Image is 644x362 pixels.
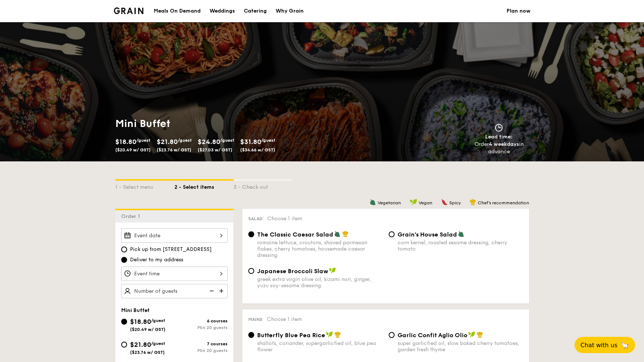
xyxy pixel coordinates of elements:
input: Japanese Broccoli Slawgreek extra virgin olive oil, kizami nori, ginger, yuzu soy-sesame dressing [248,268,254,274]
span: Mini Buffet [121,307,150,314]
div: 3 - Check out [234,181,293,191]
span: Mains [248,317,262,322]
img: icon-vegan.f8ff3823.svg [329,267,336,274]
input: Deliver to my address [121,257,127,263]
span: ($20.49 w/ GST) [115,147,151,152]
span: $21.80 [130,341,151,349]
span: $18.80 [130,318,151,326]
img: icon-vegetarian.fe4039eb.svg [369,199,376,205]
div: 1 - Select menu [115,181,174,191]
span: /guest [261,138,275,143]
span: Butterfly Blue Pea Rice [257,332,325,339]
h1: Mini Buffet [115,117,319,130]
div: Min 20 guests [174,348,228,353]
input: Grain's House Saladcorn kernel, roasted sesame dressing, cherry tomato [389,231,395,237]
span: ($23.76 w/ GST) [157,147,191,152]
span: Chat with us [580,342,617,349]
span: /guest [178,138,192,143]
img: icon-chef-hat.a58ddaea.svg [334,331,341,338]
span: ($34.66 w/ GST) [240,147,275,152]
span: 🦙 [620,341,629,349]
img: icon-vegan.f8ff3823.svg [468,331,476,338]
span: Grain's House Salad [398,231,457,238]
img: icon-vegan.f8ff3823.svg [410,199,417,205]
span: The Classic Caesar Salad [257,231,333,238]
input: $21.80/guest($23.76 w/ GST)7 coursesMin 20 guests [121,342,127,348]
img: icon-vegan.f8ff3823.svg [326,331,333,338]
span: Choose 1 item [267,316,302,322]
span: /guest [220,138,234,143]
div: 7 courses [174,341,228,346]
span: ($27.03 w/ GST) [198,147,232,152]
img: icon-chef-hat.a58ddaea.svg [342,231,349,237]
span: Lead time: [485,134,512,140]
div: greek extra virgin olive oil, kizami nori, ginger, yuzu soy-sesame dressing [257,276,383,289]
span: Deliver to my address [130,256,183,264]
strong: 4 weekdays [489,141,519,147]
div: shallots, coriander, supergarlicfied oil, blue pea flower [257,340,383,353]
span: Chef's recommendation [478,200,529,205]
input: Event time [121,267,228,281]
img: icon-reduce.1d2dbef1.svg [205,284,217,298]
span: $24.80 [198,138,220,146]
span: /guest [136,138,150,143]
img: icon-add.58712e84.svg [217,284,228,298]
span: Vegetarian [378,200,401,205]
img: icon-chef-hat.a58ddaea.svg [470,199,476,205]
span: Pick up from [STREET_ADDRESS] [130,246,212,253]
div: romaine lettuce, croutons, shaved parmesan flakes, cherry tomatoes, housemade caesar dressing [257,239,383,258]
div: Min 20 guests [174,325,228,330]
div: Order in advance [466,141,532,155]
input: Pick up from [STREET_ADDRESS] [121,247,127,252]
div: 2 - Select items [174,181,234,191]
div: super garlicfied oil, slow baked cherry tomatoes, garden fresh thyme [398,340,523,353]
img: Grain [114,7,144,14]
input: Number of guests [121,284,228,298]
span: $31.80 [240,138,261,146]
a: Logotype [114,7,144,14]
div: corn kernel, roasted sesame dressing, cherry tomato [398,239,523,252]
span: ($20.49 w/ GST) [130,327,166,332]
input: The Classic Caesar Saladromaine lettuce, croutons, shaved parmesan flakes, cherry tomatoes, house... [248,231,254,237]
span: $21.80 [157,138,178,146]
img: icon-vegetarian.fe4039eb.svg [458,231,464,237]
span: Garlic Confit Aglio Olio [398,332,467,339]
span: Choose 1 item [267,215,302,222]
input: $18.80/guest($20.49 w/ GST)6 coursesMin 20 guests [121,319,127,325]
input: Butterfly Blue Pea Riceshallots, coriander, supergarlicfied oil, blue pea flower [248,332,254,338]
button: Chat with us🦙 [575,337,635,353]
div: 6 courses [174,318,228,324]
span: /guest [151,341,165,346]
span: Vegan [419,200,432,205]
img: icon-clock.2db775ea.svg [493,124,504,132]
span: $18.80 [115,138,136,146]
span: Spicy [449,200,461,205]
span: /guest [151,318,165,323]
span: Japanese Broccoli Slaw [257,268,328,275]
input: Garlic Confit Aglio Oliosuper garlicfied oil, slow baked cherry tomatoes, garden fresh thyme [389,332,395,338]
img: icon-spicy.37a8142b.svg [441,199,448,205]
img: icon-vegetarian.fe4039eb.svg [334,231,341,237]
img: icon-chef-hat.a58ddaea.svg [477,331,483,338]
input: Event date [121,228,228,243]
span: ($23.76 w/ GST) [130,350,165,355]
span: Salad [248,216,263,221]
span: Order 1 [121,213,143,219]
